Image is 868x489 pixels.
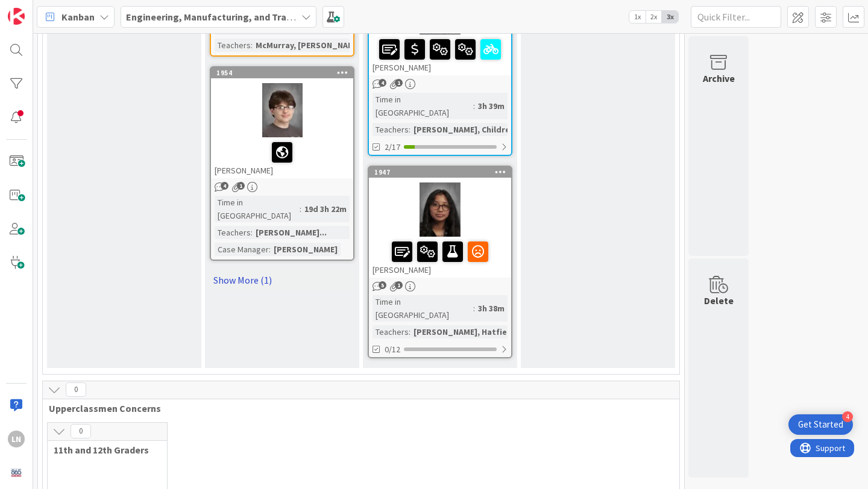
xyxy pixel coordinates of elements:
[379,281,386,289] span: 5
[54,444,152,456] span: 11th and 12th Graders
[66,382,86,397] span: 0
[629,11,646,23] span: 1x
[211,67,353,78] div: 1954
[210,270,354,290] a: Show More (1)
[409,325,410,338] span: :
[373,295,473,322] div: Time in [GEOGRAPHIC_DATA]
[271,243,341,256] div: [PERSON_NAME]
[475,302,508,315] div: 3h 38m
[8,8,25,25] img: Visit kanbanzone.com
[475,99,508,113] div: 3h 39m
[703,71,735,86] div: Archive
[251,226,253,239] span: :
[237,182,245,190] span: 1
[409,123,410,136] span: :
[215,196,300,222] div: Time in [GEOGRAPHIC_DATA]
[395,281,403,289] span: 1
[646,11,662,23] span: 2x
[373,123,409,136] div: Teachers
[842,411,853,422] div: 4
[221,182,228,190] span: 4
[385,343,400,356] span: 0/12
[691,6,781,28] input: Quick Filter...
[300,202,301,216] span: :
[8,464,25,481] img: avatar
[369,167,511,278] div: 1947[PERSON_NAME]
[379,79,386,87] span: 4
[301,202,350,216] div: 19d 3h 22m
[369,167,511,178] div: 1947
[704,293,734,308] div: Delete
[369,237,511,278] div: [PERSON_NAME]
[215,226,251,239] div: Teachers
[251,39,253,52] span: :
[662,11,678,23] span: 3x
[385,141,400,154] span: 2/17
[253,39,380,52] div: McMurray, [PERSON_NAME], L...
[216,69,353,77] div: 1954
[71,424,91,438] span: 0
[8,431,25,447] div: LN
[61,10,95,24] span: Kanban
[374,168,511,176] div: 1947
[253,226,330,239] div: [PERSON_NAME]...
[215,243,269,256] div: Case Manager
[126,11,339,23] b: Engineering, Manufacturing, and Transportation
[368,166,512,358] a: 1947[PERSON_NAME]Time in [GEOGRAPHIC_DATA]:3h 38mTeachers:[PERSON_NAME], Hatfield, ...0/12
[798,419,843,431] div: Get Started
[25,2,55,16] span: Support
[269,243,271,256] span: :
[410,325,529,338] div: [PERSON_NAME], Hatfield, ...
[49,402,664,414] span: Upperclassmen Concerns
[473,99,475,113] span: :
[211,137,353,178] div: [PERSON_NAME]
[395,79,403,87] span: 1
[788,414,853,435] div: Open Get Started checklist, remaining modules: 4
[215,39,251,52] div: Teachers
[373,325,409,338] div: Teachers
[210,66,354,261] a: 1954[PERSON_NAME]Time in [GEOGRAPHIC_DATA]:19d 3h 22mTeachers:[PERSON_NAME]...Case Manager:[PERSO...
[410,123,533,136] div: [PERSON_NAME], Childress, ...
[473,302,475,315] span: :
[373,93,473,119] div: Time in [GEOGRAPHIC_DATA]
[369,34,511,75] div: [PERSON_NAME]
[211,67,353,178] div: 1954[PERSON_NAME]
